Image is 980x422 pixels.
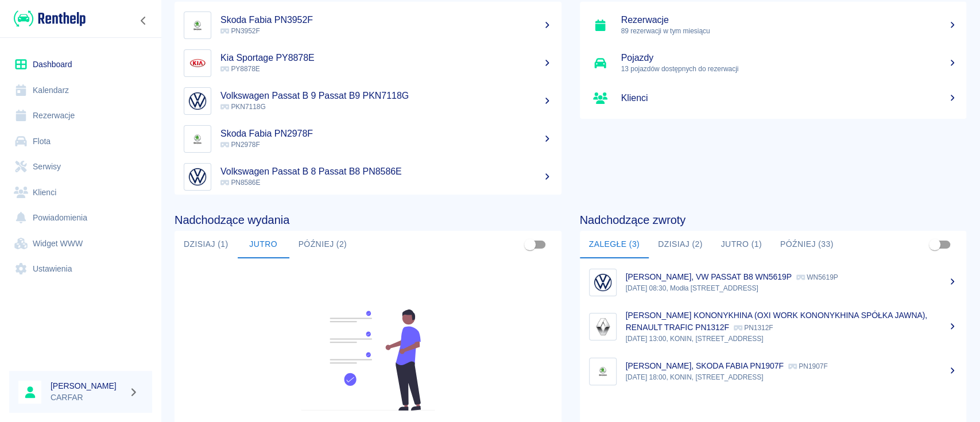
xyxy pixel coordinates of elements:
a: Image[PERSON_NAME] KONONYKHINA (OXI WORK KONONYKHINA SPÓŁKA JAWNA), RENAULT TRAFIC PN1312F PN1312... [580,301,967,352]
button: Jutro [238,231,289,258]
button: Zwiń nawigację [135,13,152,28]
span: Pokaż przypisane tylko do mnie [924,234,946,255]
h5: Kia Sportage PY8878E [220,52,552,64]
a: Pojazdy13 pojazdów dostępnych do rezerwacji [580,44,967,82]
img: Image [187,128,208,150]
h5: Pojazdy [621,52,958,64]
p: WN5619P [796,273,838,281]
p: CARFAR [51,392,124,404]
a: Powiadomienia [9,205,152,231]
a: ImageKia Sportage PY8878E PY8878E [175,44,561,82]
h5: Skoda Fabia PN2978F [220,128,552,140]
a: Kalendarz [9,78,152,103]
a: ImageVolkswagen Passat B 9 Passat B9 PKN7118G PKN7118G [175,82,561,120]
a: Flota [9,129,152,154]
a: Rezerwacje89 rezerwacji w tym miesiącu [580,6,967,44]
h5: Volkswagen Passat B 8 Passat B8 PN8586E [220,166,552,177]
p: 13 pojazdów dostępnych do rezerwacji [621,64,958,74]
img: Renthelp logo [14,9,86,28]
h5: Skoda Fabia PN3952F [220,14,552,26]
a: ImageVolkswagen Passat B 8 Passat B8 PN8586E PN8586E [175,158,561,196]
button: Dzisiaj (1) [175,231,238,258]
p: [PERSON_NAME], SKODA FABIA PN1907F [626,361,784,370]
a: ImageSkoda Fabia PN2978F PN2978F [175,120,561,158]
p: [PERSON_NAME] KONONYKHINA (OXI WORK KONONYKHINA SPÓŁKA JAWNA), RENAULT TRAFIC PN1312F [626,311,927,332]
button: Jutro (1) [711,231,770,258]
button: Później (2) [289,231,357,258]
img: Fleet [294,309,442,411]
span: PN8586E [220,179,260,187]
span: PN3952F [220,27,260,35]
span: PN2978F [220,141,260,149]
p: PN1907F [788,362,828,370]
h5: Volkswagen Passat B 9 Passat B9 PKN7118G [220,90,552,102]
p: [DATE] 18:00, KONIN, [STREET_ADDRESS] [626,372,958,382]
h5: Klienci [621,92,958,104]
p: PN1312F [734,324,773,332]
a: Image[PERSON_NAME], SKODA FABIA PN1907F PN1907F[DATE] 18:00, KONIN, [STREET_ADDRESS] [580,352,967,390]
a: ImageSkoda Fabia PN3952F PN3952F [175,6,561,44]
a: Klienci [9,180,152,206]
a: Widget WWW [9,231,152,257]
img: Image [187,52,208,74]
img: Image [187,90,208,112]
span: PKN7118G [220,103,266,111]
img: Image [187,14,208,36]
img: Image [592,361,614,382]
p: 89 rezerwacji w tym miesiącu [621,26,958,36]
p: [DATE] 13:00, KONIN, [STREET_ADDRESS] [626,334,958,344]
a: Dashboard [9,52,152,78]
a: Image[PERSON_NAME], VW PASSAT B8 WN5619P WN5619P[DATE] 08:30, Modła [STREET_ADDRESS] [580,263,967,301]
h4: Nadchodzące wydania [175,213,561,227]
h6: [PERSON_NAME] [51,380,124,392]
a: Rezerwacje [9,103,152,129]
img: Image [592,316,614,338]
img: Image [187,166,208,188]
p: [DATE] 08:30, Modła [STREET_ADDRESS] [626,283,958,293]
a: Klienci [580,82,967,114]
p: [PERSON_NAME], VW PASSAT B8 WN5619P [626,272,792,281]
img: Image [592,272,614,293]
button: Dzisiaj (2) [649,231,712,258]
a: Ustawienia [9,256,152,282]
h4: Nadchodzące zwroty [580,213,967,227]
a: Serwisy [9,154,152,180]
button: Później (33) [771,231,843,258]
h5: Rezerwacje [621,14,958,26]
a: Renthelp logo [9,9,86,28]
span: Pokaż przypisane tylko do mnie [519,234,541,255]
span: PY8878E [220,65,260,73]
button: Zaległe (3) [580,231,649,258]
